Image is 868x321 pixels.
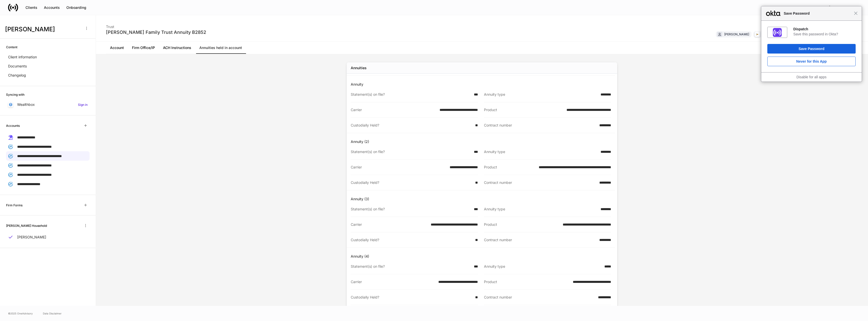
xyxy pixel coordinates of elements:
[484,92,598,97] div: Annuity type
[351,222,428,227] div: Carrier
[351,149,471,154] div: Statement(s) on file?
[8,64,27,69] p: Documents
[106,42,128,54] a: Account
[484,295,595,300] div: Contract number
[351,65,367,70] div: Annuities
[767,57,856,66] button: Never for this App
[351,123,472,128] div: Custodially Held?
[8,73,26,78] p: Changelog
[6,100,90,109] a: WealthboxSign in
[351,264,471,269] div: Statement(s) on file?
[781,10,854,16] span: Save Password
[17,102,35,107] p: Wealthbox
[106,29,206,35] div: [PERSON_NAME] Family Trust Annuity B2852
[6,233,90,242] a: [PERSON_NAME]
[351,254,615,259] p: Annuity (4)
[25,5,37,10] div: Clients
[484,237,596,242] div: Contract number
[484,149,598,154] div: Annuity type
[854,11,858,15] span: Close
[793,27,856,31] div: Dispatch
[128,42,159,54] a: Firm Office/IP
[796,75,826,79] a: Disable for all apps
[484,180,596,185] div: Contract number
[351,165,447,170] div: Carrier
[6,92,24,97] h6: Syncing with
[767,44,856,54] button: Save Password
[6,62,90,71] a: Documents
[351,180,472,185] div: Custodially Held?
[351,295,472,300] div: Custodially Held?
[78,102,88,107] h6: Sign in
[484,107,563,112] div: Product
[195,42,246,54] a: Annuities held in account
[351,207,471,212] div: Statement(s) on file?
[159,42,195,54] a: ACH Instructions
[351,107,437,112] div: Carrier
[6,123,20,128] h6: Accounts
[793,32,856,36] div: Save this password in Okta?
[484,279,570,284] div: Product
[351,92,471,97] div: Statement(s) on file?
[8,311,33,315] span: © 2025 OneAdvisory
[484,123,596,128] div: Contract number
[63,4,90,12] button: Onboarding
[351,196,615,202] p: Annuity (3)
[6,223,47,228] h6: [PERSON_NAME] Household
[6,71,90,80] a: Changelog
[724,32,749,37] div: [PERSON_NAME]
[5,25,80,33] h3: [PERSON_NAME]
[6,45,17,50] h6: Content
[41,4,63,12] button: Accounts
[351,139,615,144] p: Annuity (2)
[484,207,598,212] div: Annuity type
[22,4,41,12] button: Clients
[44,5,60,10] div: Accounts
[17,235,46,240] p: [PERSON_NAME]
[43,311,62,315] a: Data Disclaimer
[8,55,37,60] p: Client information
[351,237,472,242] div: Custodially Held?
[351,279,435,284] div: Carrier
[484,165,536,170] div: Product
[484,264,601,269] div: Annuity type
[6,203,22,208] h6: Firm Forms
[6,53,90,62] a: Client information
[106,21,206,29] div: Trust
[351,82,615,87] p: Annuity
[773,28,782,37] img: IoaI0QAAAAZJREFUAwDpn500DgGa8wAAAABJRU5ErkJggg==
[484,222,560,227] div: Product
[66,5,86,10] div: Onboarding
